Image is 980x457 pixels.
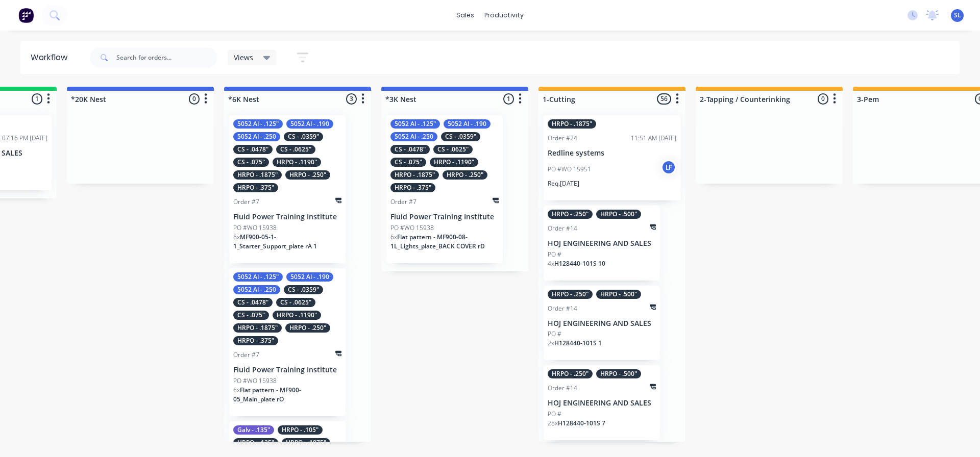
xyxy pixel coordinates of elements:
[548,250,561,259] p: PO #
[233,213,341,221] p: Fluid Power Training Institute
[390,119,440,129] div: 5052 Al - .125"
[548,339,554,347] span: 2 x
[558,419,605,427] span: H128440-101S 7
[954,11,961,20] span: SL
[548,329,561,339] p: PO #
[544,365,660,440] div: HRPO - .250"HRPO - .500"Order #14HOJ ENGINEERING AND SALESPO #28xH128440-101S 7
[229,268,346,416] div: 5052 Al - .125"5052 Al - .1905052 Al - .250CS - .0359"CS - .0478"CS - .0625"CS - .075"HRPO - .119...
[548,290,593,299] div: HRPO - .250"
[284,285,323,294] div: CS - .0359"
[233,285,280,294] div: 5052 Al - .250
[276,298,315,307] div: CS - .0625"
[273,311,321,320] div: HRPO - .1190"
[390,170,439,180] div: HRPO - .1875"
[233,183,278,192] div: HRPO - .375"
[233,119,283,129] div: 5052 Al - .125"
[548,259,554,268] span: 4 x
[548,419,558,427] span: 28 x
[286,119,333,129] div: 5052 Al - .190
[233,298,273,307] div: CS - .0478"
[233,158,269,167] div: CS - .075"
[233,386,240,394] span: 6 x
[285,170,330,180] div: HRPO - .250"
[548,304,577,313] div: Order #14
[390,132,437,141] div: 5052 Al - .250
[233,425,274,435] div: Galv - .135"
[548,369,593,378] div: HRPO - .250"
[233,376,277,386] p: PO #WO 15938
[233,233,240,241] span: 6 x
[390,233,397,241] span: 6 x
[443,170,487,180] div: HRPO - .250"
[390,145,430,154] div: CS - .0478"
[451,8,479,23] div: sales
[31,52,72,64] div: Workflow
[596,290,641,299] div: HRPO - .500"
[233,323,282,333] div: HRPO - .1875"
[390,213,499,221] p: Fluid Power Training Institute
[433,145,473,154] div: CS - .0625"
[544,286,660,361] div: HRPO - .250"HRPO - .500"Order #14HOJ ENGINEERING AND SALESPO #2xH128440-101S 1
[544,115,680,200] div: HRPO - .1875"Order #2411:51 AM [DATE]Redline systemsPO #WO 15951LFReq.[DATE]
[390,223,434,233] p: PO #WO 15938
[548,179,579,188] p: Req. [DATE]
[286,272,333,282] div: 5052 Al - .190
[548,239,656,248] p: HOJ ENGINEERING AND SALES
[234,52,253,63] span: Views
[233,336,278,345] div: HRPO - .375"
[554,259,605,268] span: H128440-101S 10
[548,134,577,143] div: Order #24
[2,134,47,143] div: 07:16 PM [DATE]
[554,339,602,347] span: H128440-101S 1
[233,197,259,207] div: Order #7
[233,145,273,154] div: CS - .0478"
[479,8,529,23] div: productivity
[386,115,503,263] div: 5052 Al - .125"5052 Al - .1905052 Al - .250CS - .0359"CS - .0478"CS - .0625"CS - .075"HRPO - .119...
[229,115,346,263] div: 5052 Al - .125"5052 Al - .1905052 Al - .250CS - .0359"CS - .0478"CS - .0625"CS - .075"HRPO - .119...
[282,438,330,447] div: HRPO - .1875"
[233,350,259,360] div: Order #7
[284,132,323,141] div: CS - .0359"
[631,134,676,143] div: 11:51 AM [DATE]
[548,384,577,393] div: Order #14
[548,319,656,328] p: HOJ ENGINEERING AND SALES
[276,145,315,154] div: CS - .0625"
[441,132,480,141] div: CS - .0359"
[444,119,491,129] div: 5052 Al - .190
[390,158,426,167] div: CS - .075"
[18,8,34,23] img: Factory
[430,158,478,167] div: HRPO - .1190"
[548,119,596,129] div: HRPO - .1875"
[390,183,435,192] div: HRPO - .375"
[285,323,330,333] div: HRPO - .250"
[548,399,656,408] p: HOJ ENGINEERING AND SALES
[661,160,676,175] div: LF
[390,197,416,207] div: Order #7
[390,233,485,250] span: Flat pattern - MF900-08-1L_Lights_plate_BACK COVER rD
[544,206,660,281] div: HRPO - .250"HRPO - .500"Order #14HOJ ENGINEERING AND SALESPO #4xH128440-101S 10
[548,165,591,174] p: PO #WO 15951
[233,386,301,403] span: Flat pattern - MF900-05_Main_plate rO
[548,149,676,158] p: Redline systems
[596,210,641,219] div: HRPO - .500"
[548,224,577,233] div: Order #14
[116,47,217,68] input: Search for orders...
[233,438,278,447] div: HRPO - .135"
[278,425,323,435] div: HRPO - .105"
[233,272,283,282] div: 5052 Al - .125"
[233,233,317,250] span: MF900-05-1-1_Starter_Support_plate rA 1
[548,410,561,419] p: PO #
[596,369,641,378] div: HRPO - .500"
[273,158,321,167] div: HRPO - .1190"
[233,132,280,141] div: 5052 Al - .250
[233,366,341,374] p: Fluid Power Training Institute
[233,311,269,320] div: CS - .075"
[233,170,282,180] div: HRPO - .1875"
[233,223,277,233] p: PO #WO 15938
[548,210,593,219] div: HRPO - .250"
